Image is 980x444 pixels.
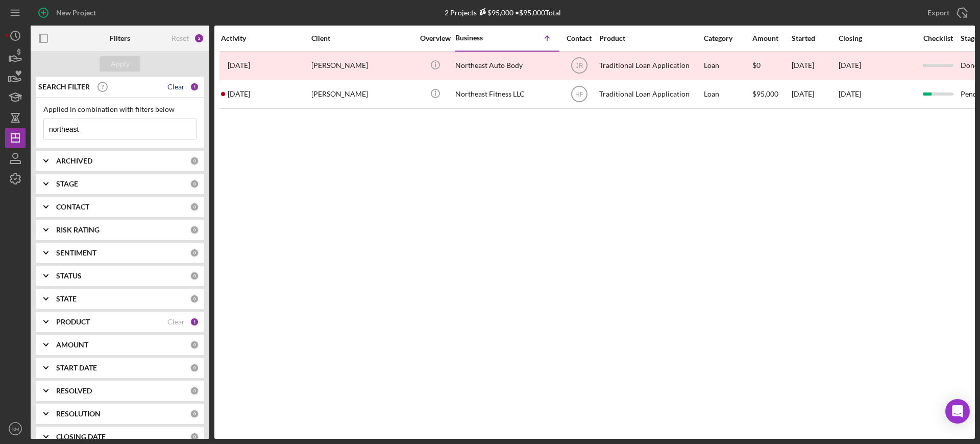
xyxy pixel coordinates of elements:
[839,34,915,42] div: Closing
[477,8,513,17] div: $95,000
[43,105,197,113] div: Applied in combination with filters below
[56,180,78,188] b: STAGE
[110,34,130,42] b: Filters
[56,203,89,211] b: CONTACT
[167,318,185,326] div: Clear
[416,34,454,42] div: Overview
[190,156,199,166] div: 0
[190,432,199,441] div: 0
[221,34,310,42] div: Activity
[311,34,413,42] div: Client
[839,61,861,69] time: [DATE]
[56,295,77,303] b: STATE
[575,91,583,98] text: HF
[792,34,838,42] div: Started
[190,82,199,91] div: 1
[445,8,561,17] div: 2 Projects • $95,000 Total
[111,56,130,72] div: Apply
[190,363,199,372] div: 0
[228,61,250,69] time: 2025-07-15 17:28
[792,81,838,108] div: [DATE]
[311,52,413,79] div: [PERSON_NAME]
[5,418,26,439] button: RM
[56,341,88,349] b: AMOUNT
[194,33,204,43] div: 2
[752,81,791,108] div: $95,000
[792,52,838,79] div: [DATE]
[311,81,413,108] div: [PERSON_NAME]
[56,318,90,326] b: PRODUCT
[190,225,199,235] div: 0
[704,81,751,108] div: Loan
[945,399,970,424] div: Open Intercom Messenger
[455,81,557,108] div: Northeast Fitness LLC
[917,3,975,23] button: Export
[56,249,96,257] b: SENTIMENT
[171,34,189,42] div: Reset
[100,56,140,72] button: Apply
[56,364,97,372] b: START DATE
[190,202,199,212] div: 0
[839,89,861,98] time: [DATE]
[190,340,199,349] div: 0
[752,34,791,42] div: Amount
[455,52,557,79] div: Northeast Auto Body
[56,272,82,280] b: STATUS
[56,3,96,23] div: New Project
[599,52,701,79] div: Traditional Loan Application
[190,294,199,303] div: 0
[190,386,199,395] div: 0
[927,3,949,23] div: Export
[56,433,106,441] b: CLOSING DATE
[190,409,199,418] div: 0
[916,34,960,42] div: Checklist
[31,3,106,23] button: New Project
[190,179,199,189] div: 0
[167,83,185,91] div: Clear
[56,387,92,395] b: RESOLVED
[455,34,506,42] div: Business
[190,248,199,258] div: 0
[12,426,19,432] text: RM
[190,271,199,281] div: 0
[56,226,100,234] b: RISK RATING
[575,62,583,69] text: JR
[599,81,701,108] div: Traditional Loan Application
[228,90,250,98] time: 2025-09-25 19:16
[599,34,701,42] div: Product
[752,52,791,79] div: $0
[560,34,598,42] div: Contact
[56,157,92,165] b: ARCHIVED
[38,83,90,91] b: SEARCH FILTER
[704,34,751,42] div: Category
[56,410,101,418] b: RESOLUTION
[190,317,199,326] div: 1
[704,52,751,79] div: Loan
